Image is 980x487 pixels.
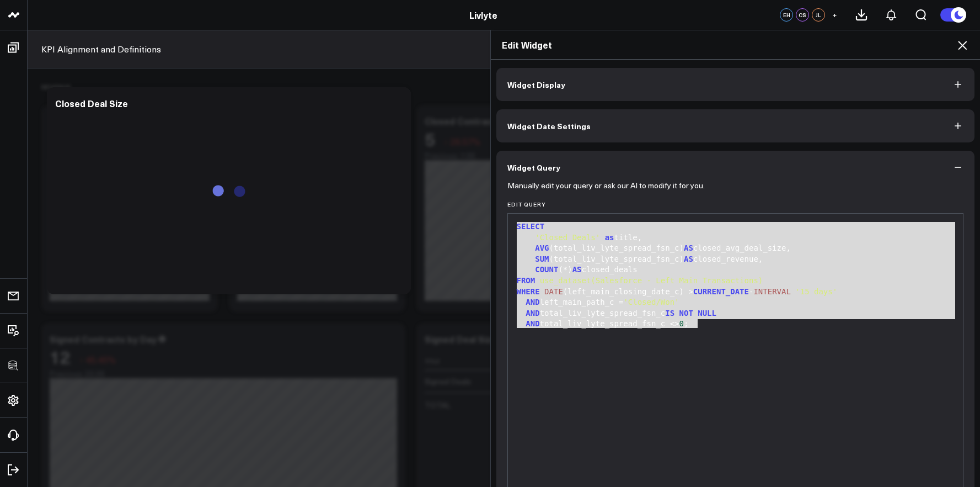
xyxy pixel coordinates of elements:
[513,232,958,243] div: title,
[684,255,693,263] span: AS
[513,254,958,265] div: (total_liv_lyte_spread_fsn_c) closed_revenue,
[605,233,614,242] span: as
[507,163,560,172] span: Widget Query
[693,287,749,296] span: CURRENT_DATE
[507,181,705,190] p: Manually edit your query or ask our AI to modify it for you.
[517,222,545,231] span: SELECT
[572,265,582,274] span: AS
[496,151,975,184] button: Widget Query
[832,11,837,19] span: +
[540,276,763,285] span: use_dataset(Salesforce - Left Main Transactions)
[623,298,679,306] span: 'Closed/Won'
[513,308,958,319] div: total_liv_lyte_spread_fsn_c
[513,319,958,330] div: total_liv_lyte_spread_fsn_c <> ;
[544,287,563,296] span: DATE
[496,68,975,101] button: Widget Display
[535,233,600,242] span: 'Closed Deals'
[526,298,539,306] span: AND
[526,309,539,317] span: AND
[780,8,793,22] div: EH
[469,9,497,21] a: Livlyte
[517,287,540,296] span: WHERE
[812,8,825,22] div: JL
[507,121,591,130] span: Widget Date Settings
[513,287,958,298] div: (left_main_closing_date_c) > -
[828,8,841,22] button: +
[513,243,958,254] div: (total_liv_lyte_spread_fsn_c) closed_avg_deal_size,
[665,309,674,317] span: IS
[753,287,790,296] span: INTERVAL
[535,243,549,252] span: AVG
[496,109,975,142] button: Widget Date Settings
[684,243,693,252] span: AS
[517,276,535,285] span: FROM
[679,309,693,317] span: NOT
[502,39,970,51] h2: Edit Widget
[507,201,964,208] label: Edit Query
[526,319,539,328] span: AND
[698,309,716,317] span: NULL
[535,265,558,274] span: COUNT
[535,255,549,263] span: SUM
[795,287,837,296] span: '15 days'
[513,264,958,276] div: (*) closed_deals
[507,80,565,89] span: Widget Display
[796,8,809,22] div: CS
[513,297,958,308] div: left_main_path_c =
[679,319,684,328] span: 0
